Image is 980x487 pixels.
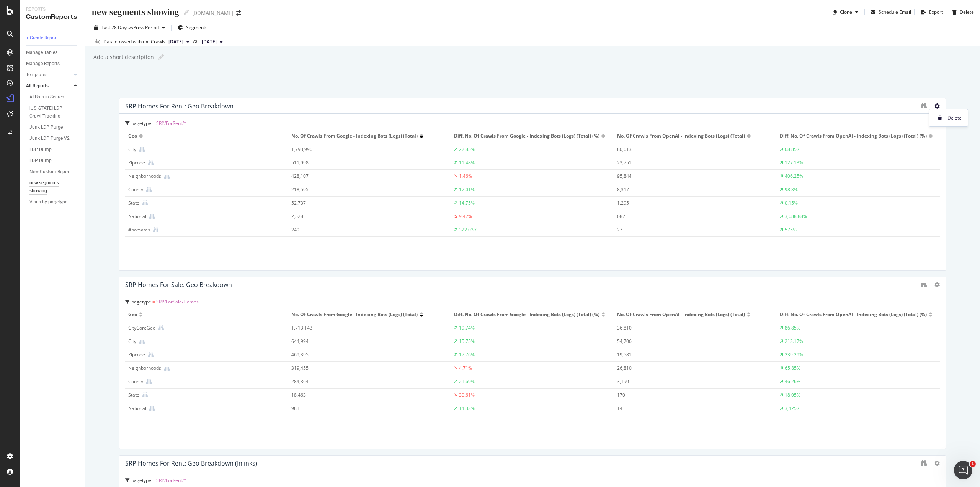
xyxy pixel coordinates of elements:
[785,200,798,207] div: 0.15%
[125,281,232,289] div: SRP Homes for Sale: Geo breakdown
[617,351,758,358] div: 19,581
[29,179,79,195] a: new segments showing
[29,134,79,143] a: Junk LDP Purge V2
[454,311,599,318] span: Diff. No. of Crawls from Google - Indexing Bots (Logs) (Total) (%)
[29,146,79,154] a: LDP Dump
[128,338,136,345] div: City
[128,213,146,220] div: National
[785,173,803,180] div: 406.25%
[459,186,475,193] div: 17.01%
[868,6,911,18] button: Schedule Email
[193,38,199,44] span: vs
[291,338,433,345] div: 644,994
[93,53,154,61] div: Add a short description
[459,325,475,331] div: 19.74%
[152,477,155,484] span: =
[128,392,139,398] div: State
[830,6,861,18] button: Clone
[459,159,475,166] div: 11.48%
[291,325,433,331] div: 1,713,143
[158,54,164,60] i: Edit report name
[29,104,79,120] a: [US_STATE] LDP Crawl Tracking
[785,146,800,153] div: 68.85%
[202,38,217,45] span: 2025 Aug. 3rd
[785,405,800,412] div: 3,425%
[184,10,189,15] i: Edit report name
[459,146,475,153] div: 22.85%
[165,37,193,46] button: [DATE]
[785,392,800,398] div: 18.05%
[26,82,72,90] a: All Reports
[879,9,911,15] div: Schedule Email
[785,186,798,193] div: 98.3%
[785,351,803,358] div: 239.29%
[29,93,64,101] div: AI Bots in Search
[785,338,803,345] div: 213.17%
[921,460,927,466] div: binoculars
[785,213,807,220] div: 3,688.88%
[29,179,72,195] div: new segments showing
[459,378,475,385] div: 21.69%
[291,405,433,412] div: 981
[785,325,800,331] div: 86.85%
[785,378,800,385] div: 46.26%
[291,392,433,398] div: 18,463
[918,6,943,18] button: Export
[617,405,758,412] div: 141
[291,173,433,180] div: 428,107
[291,226,433,233] div: 249
[291,213,433,220] div: 2,528
[199,37,226,46] button: [DATE]
[128,133,137,139] span: Geo
[168,38,183,45] span: 2025 Sep. 14th
[617,133,745,139] span: No. of Crawls from OpenAI - Indexing Bots (Logs) (Total)
[29,198,67,206] div: Visits by pagetype
[459,226,477,233] div: 322.03%
[617,311,745,318] span: No. of Crawls from OpenAI - Indexing Bots (Logs) (Total)
[617,200,758,207] div: 1,295
[29,123,63,131] div: Junk LDP Purge
[26,71,47,79] div: Templates
[175,21,211,34] button: Segments
[29,168,71,176] div: New Custom Report
[29,157,79,165] a: LDP Dump
[947,115,962,121] span: Delete
[617,338,758,345] div: 54,706
[26,6,78,13] div: Reports
[459,200,475,207] div: 14.75%
[26,60,79,68] a: Manage Reports
[152,298,155,305] span: =
[291,133,418,139] span: No. of Crawls from Google - Indexing Bots (Logs) (Total)
[128,186,143,193] div: County
[960,9,974,15] div: Delete
[129,24,159,31] span: vs Prev. Period
[119,277,946,449] div: SRP Homes for Sale: Geo breakdownpagetype = SRP/ForSale/HomesGeoNo. of Crawls from Google - Index...
[29,104,74,120] div: Illinois LDP Crawl Tracking
[617,392,758,398] div: 170
[785,365,800,372] div: 65.85%
[617,213,758,220] div: 682
[91,6,179,18] div: new segments showing
[29,198,79,206] a: Visits by pagetype
[91,21,168,34] button: Last 28 DaysvsPrev. Period
[26,49,79,57] a: Manage Tables
[26,34,79,42] a: + Create Report
[29,123,79,131] a: Junk LDP Purge
[192,9,233,17] div: [DOMAIN_NAME]
[186,24,207,31] span: Segments
[785,159,803,166] div: 127.13%
[128,405,146,412] div: National
[128,351,145,358] div: Zipcode
[617,325,758,331] div: 36,810
[26,60,60,68] div: Manage Reports
[29,93,79,101] a: AI Bots in Search
[459,392,475,398] div: 30.61%
[454,133,599,139] span: Diff. No. of Crawls from Google - Indexing Bots (Logs) (Total) (%)
[131,298,151,305] span: pagetype
[128,159,145,166] div: Zipcode
[780,133,927,139] span: Diff. No. of Crawls from OpenAI - Indexing Bots (Logs) (Total) (%)
[103,38,165,45] div: Data crossed with the Crawls
[119,98,946,271] div: SRP Homes for Rent: Geo breakdownpagetype = SRP/ForRent/*GeoNo. of Crawls from Google - Indexing ...
[291,159,433,166] div: 511,998
[921,103,927,109] div: binoculars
